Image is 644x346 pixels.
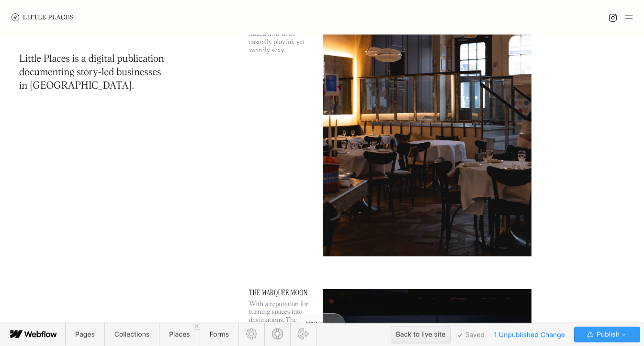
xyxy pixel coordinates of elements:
[574,327,640,342] button: Publish
[294,313,345,334] a: Map view
[458,333,485,338] span: Saved
[210,330,229,338] span: Forms
[19,53,164,93] h1: Little Places is a digital publication documenting story-led businesses in [GEOGRAPHIC_DATA].
[75,330,95,338] span: Pages
[249,289,311,297] a: The Marquee Moon
[595,327,620,342] span: Publish
[169,330,190,338] span: Places
[391,326,451,343] button: Back to live site
[396,327,446,342] div: Back to live site
[306,321,334,326] span: Map view
[193,323,200,330] a: Close 'Places' tab
[114,330,149,338] span: Collections
[489,327,569,342] span: 1 Unpublished Change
